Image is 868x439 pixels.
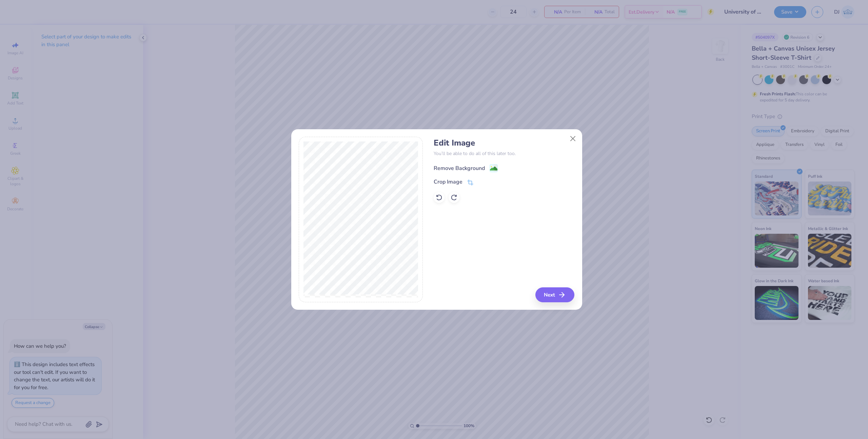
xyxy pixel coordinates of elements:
[434,164,485,172] div: Remove Background
[434,138,574,148] h4: Edit Image
[434,178,462,186] div: Crop Image
[535,287,574,302] button: Next
[434,150,574,157] p: You’ll be able to do all of this later too.
[566,132,579,145] button: Close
